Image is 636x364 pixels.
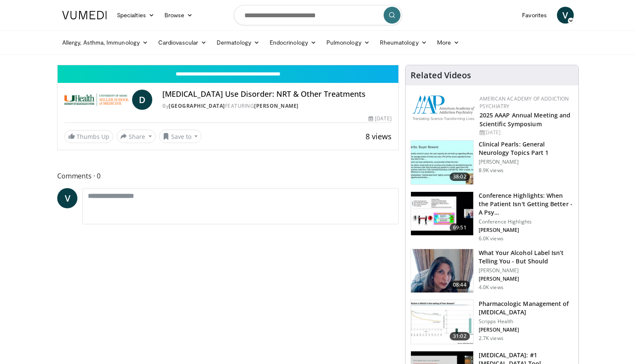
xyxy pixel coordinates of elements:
img: VuMedi Logo [62,11,107,19]
p: [PERSON_NAME] [479,227,573,234]
p: 8.9K views [479,167,503,174]
button: Save to [159,130,202,143]
button: Share [117,130,156,143]
a: Allergy, Asthma, Immunology [57,34,153,51]
span: Comments 0 [57,170,399,181]
img: b20a009e-c028-45a8-b15f-eefb193e12bc.150x105_q85_crop-smart_upscale.jpg [411,300,473,344]
a: Dermatology [212,34,265,51]
a: 2025 AAAP Annual Meeting and Scientific Symposium [480,111,571,128]
p: [PERSON_NAME] [479,327,573,333]
a: American Academy of Addiction Psychiatry [480,95,569,110]
span: 31:02 [450,332,470,340]
a: Pulmonology [321,34,375,51]
a: Browse [159,7,198,24]
img: 3c46fb29-c319-40f0-ac3f-21a5db39118c.png.150x105_q85_crop-smart_upscale.png [411,249,473,293]
span: 08:44 [450,281,470,289]
img: 4362ec9e-0993-4580-bfd4-8e18d57e1d49.150x105_q85_crop-smart_upscale.jpg [411,192,473,236]
p: 6.0K views [479,235,503,242]
a: V [57,188,77,208]
a: Favorites [517,7,552,24]
a: Endocrinology [265,34,321,51]
a: Rheumatology [375,34,432,51]
p: [PERSON_NAME] [479,159,573,165]
a: V [557,7,574,24]
span: 69:51 [450,223,470,232]
span: 8 views [366,131,392,141]
p: 4.0K views [479,284,503,291]
a: 69:51 Conference Highlights: When the Patient Isn't Getting Better - A Psy… Conference Highlights... [411,191,573,242]
div: [DATE] [368,115,391,122]
h4: [MEDICAL_DATA] Use Disorder: NRT & Other Treatments [162,90,391,99]
img: University of Miami [64,90,129,110]
h3: What Your Alcohol Label Isn’t Telling You - But Should [479,249,573,266]
a: 31:02 Pharmacologic Management of [MEDICAL_DATA] Scripps Health [PERSON_NAME] 2.7K views [411,300,573,344]
h4: Related Videos [411,70,471,80]
a: [PERSON_NAME] [254,102,299,109]
p: Scripps Health [479,318,573,325]
a: [GEOGRAPHIC_DATA] [169,102,225,109]
h3: Conference Highlights: When the Patient Isn't Getting Better - A Psy… [479,191,573,217]
a: Cardiovascular [153,34,212,51]
a: Specialties [112,7,159,24]
p: [PERSON_NAME] [479,267,573,274]
p: [PERSON_NAME] [479,276,573,282]
a: D [132,90,152,110]
input: Search topics, interventions [234,5,402,25]
div: By FEATURING [162,102,391,110]
div: [DATE] [480,129,572,136]
a: 08:44 What Your Alcohol Label Isn’t Telling You - But Should [PERSON_NAME] [PERSON_NAME] 4.0K views [411,249,573,293]
p: Conference Highlights [479,218,573,225]
a: Thumbs Up [64,130,113,143]
a: 38:02 Clinical Pearls: General Neurology Topics Part 1 [PERSON_NAME] 8.9K views [411,140,573,185]
h3: Pharmacologic Management of [MEDICAL_DATA] [479,300,573,316]
a: More [432,34,464,51]
img: f7c290de-70ae-47e0-9ae1-04035161c232.png.150x105_q85_autocrop_double_scale_upscale_version-0.2.png [412,95,475,121]
h3: Clinical Pearls: General Neurology Topics Part 1 [479,140,573,157]
p: 2.7K views [479,335,503,342]
span: 38:02 [450,173,470,181]
img: 91ec4e47-6cc3-4d45-a77d-be3eb23d61cb.150x105_q85_crop-smart_upscale.jpg [411,141,473,184]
